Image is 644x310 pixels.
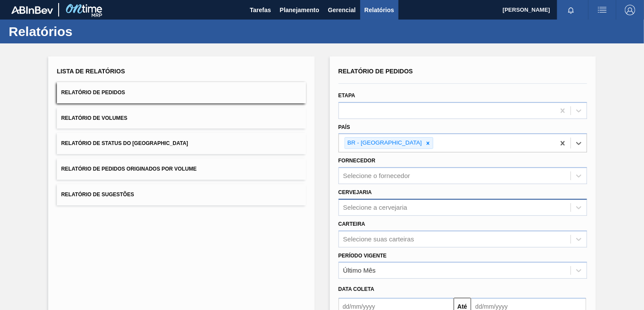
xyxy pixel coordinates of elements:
[365,5,394,15] span: Relatórios
[9,26,163,36] h1: Relatórios
[339,68,413,75] span: Relatório de Pedidos
[343,235,414,243] div: Selecione suas carteiras
[345,138,423,148] div: BR - [GEOGRAPHIC_DATA]
[280,5,319,15] span: Planejamento
[57,68,125,75] span: Lista de Relatórios
[61,191,134,198] span: Relatório de Sugestões
[339,124,350,130] label: País
[57,184,306,205] button: Relatório de Sugestões
[61,166,197,172] span: Relatório de Pedidos Originados por Volume
[328,5,356,15] span: Gerencial
[57,82,306,103] button: Relatório de Pedidos
[57,133,306,154] button: Relatório de Status do [GEOGRAPHIC_DATA]
[339,189,372,195] label: Cervejaria
[57,108,306,129] button: Relatório de Volumes
[61,115,127,121] span: Relatório de Volumes
[625,5,635,15] img: Logout
[61,89,125,96] span: Relatório de Pedidos
[557,4,585,16] button: Notificações
[339,158,375,164] label: Fornecedor
[339,286,375,292] span: Data coleta
[343,172,410,180] div: Selecione o fornecedor
[343,267,376,274] div: Último Mês
[250,5,271,15] span: Tarefas
[61,140,188,146] span: Relatório de Status do [GEOGRAPHIC_DATA]
[57,158,306,180] button: Relatório de Pedidos Originados por Volume
[339,221,365,227] label: Carteira
[343,204,408,211] div: Selecione a cervejaria
[339,253,387,259] label: Período Vigente
[339,92,355,99] label: Etapa
[11,6,53,14] img: TNhmsLtSVTkK8tSr43FrP2fwEKptu5GPRR3wAAAABJRU5ErkJggg==
[597,5,607,15] img: userActions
